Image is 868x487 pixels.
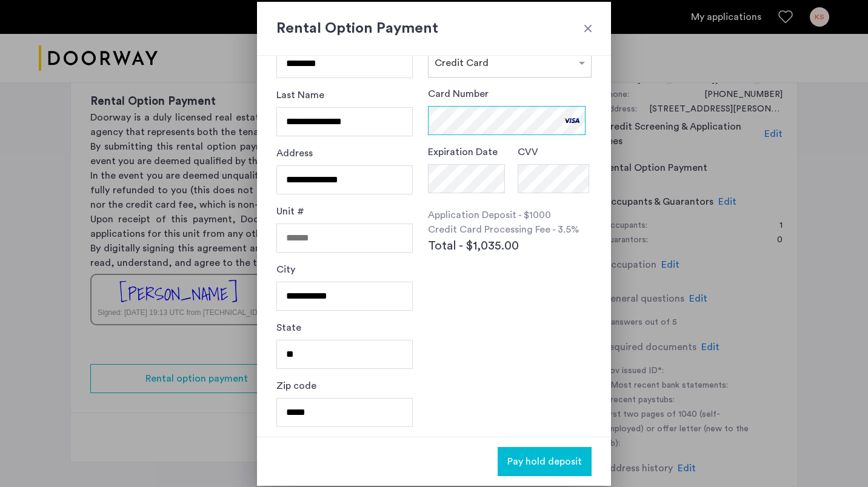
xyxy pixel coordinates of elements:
[428,87,489,101] label: Card Number
[276,18,592,39] h2: Rental Option Payment
[276,262,295,277] label: City
[518,145,538,159] label: CVV
[276,88,324,102] label: Last Name
[276,146,313,161] label: Address
[428,208,592,222] p: Application Deposit - $1000
[435,58,489,68] span: Credit Card
[428,237,519,255] span: Total - $1,035.00
[428,222,592,237] p: Credit Card Processing Fee - 3.5%
[276,320,301,335] label: State
[498,447,592,476] button: button
[428,145,498,159] label: Expiration Date
[276,204,304,219] label: Unit #
[276,379,316,393] label: Zip code
[507,454,582,469] span: Pay hold deposit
